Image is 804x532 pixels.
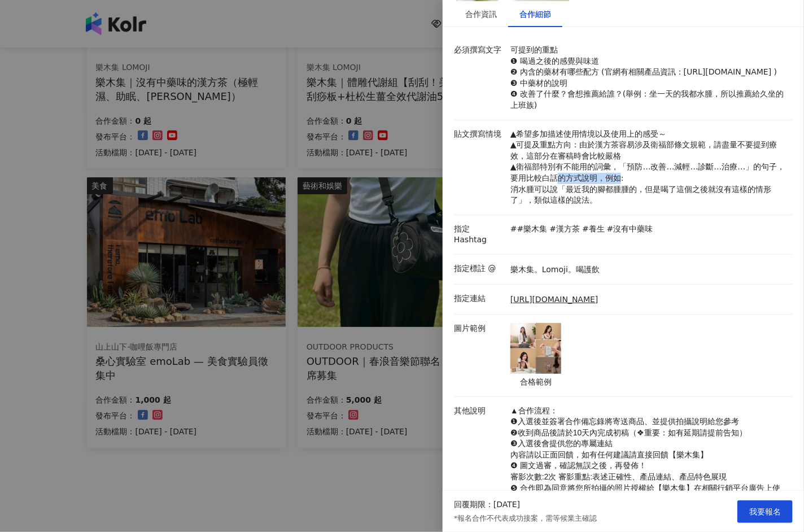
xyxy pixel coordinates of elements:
span: ❹ 圖文過審，確認無誤之後，再發佈！ [510,461,646,470]
p: 必須撰寫文字 [454,45,505,56]
span: ❶入選後並簽署合作備忘錄將寄送商品、並提供拍攝說明給您參考 [510,417,739,426]
p: 合格範例 [510,377,561,388]
a: [URL][DOMAIN_NAME] [510,294,598,306]
span: 我要報名 [749,507,781,516]
p: #沒有中藥味 [607,224,653,235]
p: *報名合作不代表成功接案，需等候業主確認 [454,513,597,524]
p: 樂木集。Lomoji。喝護飲 [510,264,600,276]
p: ▲希望多加描述使用情境以及使用上的感受～ ▲可提及重點方向：由於漢方茶容易涉及衛福部條文規範，請盡量不要提到療效，這部分在審稿時會比較嚴格 ▲衛福部特別有不能用的詞彙，「預防…改善…減輕…診斷…... [510,129,787,206]
p: #養生 [582,224,605,235]
span: ▲合作流程： [510,406,558,415]
span: ❷收到商品後請於10天內完成初稿（❖重要：如有延期請提前告知） [510,428,748,437]
p: 指定 Hashtag [454,224,505,246]
p: 回覆期限：[DATE] [454,499,520,511]
p: 貼文撰寫情境 [454,129,505,140]
p: 可提到的重點 ❶ 喝過之後的感覺與味道 ❷ 內含的藥材有哪些配方 (官網有相關產品資訊：[URL][DOMAIN_NAME] ) ❸ 中藥材的說明 ❹ 改善了什麼？會想推薦給誰？(舉例：坐一天的... [510,45,787,111]
p: 其他說明 [454,405,505,417]
span: 審影次數:2次 審影重點:表述正確性、產品連結、產品特色展現 [510,472,727,481]
button: 我要報名 [737,500,793,523]
p: 指定連結 [454,293,505,304]
p: 指定標註 @ [454,263,505,274]
p: ##樂木集 [510,224,547,235]
span: ❺ 合作即為同意將您所拍攝的照片授權給【樂木集】在相關行銷平台廣告上使用，增加雙方曝光，並適時的進行再製，使用時會特別標註您。 [510,483,781,504]
p: #漢方茶 [549,224,580,235]
span: 內容請以正面回饋，如有任何建議請直接回饋【樂木集】 [510,450,708,459]
img: 合格範例 [510,323,561,374]
div: 合作資訊 [465,8,497,20]
span: ❸入選後會提供您的專屬連結 [510,439,613,448]
div: 合作細節 [519,8,551,20]
p: 圖片範例 [454,323,505,334]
